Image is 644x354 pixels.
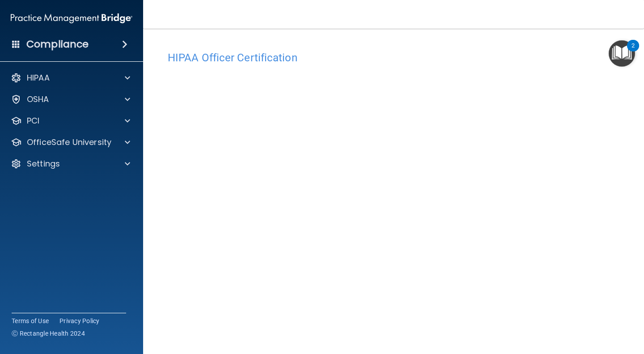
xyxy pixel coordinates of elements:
p: Settings [27,158,60,169]
p: PCI [27,115,39,126]
a: Terms of Use [12,316,49,325]
p: HIPAA [27,73,50,83]
img: PMB logo [11,9,132,27]
p: OfficeSafe University [27,137,111,148]
h4: Compliance [26,38,89,51]
a: HIPAA [11,73,130,83]
a: OfficeSafe University [11,137,130,148]
a: PCI [11,115,130,126]
span: Ⓒ Rectangle Health 2024 [12,329,85,338]
a: Settings [11,158,130,169]
a: OSHA [11,94,130,105]
a: Privacy Policy [59,316,100,325]
button: Open Resource Center, 2 new notifications [609,40,635,67]
p: OSHA [27,94,49,105]
div: 2 [631,46,635,57]
h4: HIPAA Officer Certification [168,52,619,64]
